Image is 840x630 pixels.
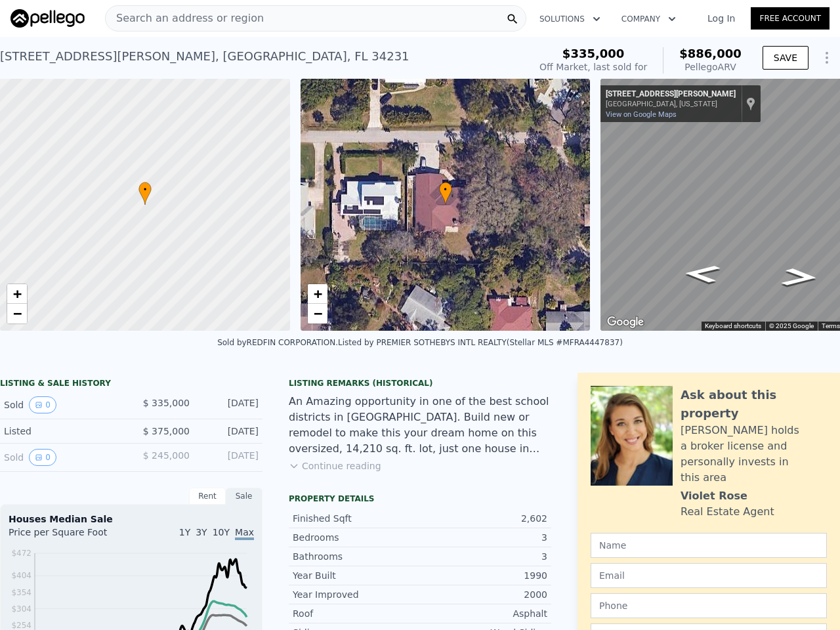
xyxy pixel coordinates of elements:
span: Search an address or region [106,10,264,26]
div: [GEOGRAPHIC_DATA], [US_STATE] [606,100,736,108]
tspan: $304 [11,604,31,614]
div: Listing Remarks (Historical) [289,378,551,388]
div: Property details [289,493,551,504]
div: Pellego ARV [679,60,742,73]
img: Pellego [10,9,85,28]
tspan: $354 [11,588,31,597]
div: An Amazing opportunity in one of the best school districts in [GEOGRAPHIC_DATA]. Build new or rem... [289,394,551,457]
img: Google [604,314,647,331]
span: − [313,305,322,322]
div: Roof [293,607,420,620]
a: Zoom in [7,284,27,304]
div: 3 [420,531,547,544]
span: 10Y [213,527,230,537]
span: + [313,285,322,302]
div: Finished Sqft [293,512,420,525]
div: Houses Median Sale [9,513,254,526]
div: Listed [4,425,121,438]
div: Sold [4,396,121,413]
span: $ 375,000 [143,426,190,436]
span: 3Y [196,527,207,537]
button: Keyboard shortcuts [705,322,761,331]
div: Price per Square Foot [9,526,131,547]
tspan: $404 [11,571,31,580]
div: Asphalt [420,607,547,620]
div: Listed by PREMIER SOTHEBYS INTL REALTY (Stellar MLS #MFRA4447837) [338,338,623,347]
div: 1990 [420,569,547,582]
tspan: $472 [11,549,31,558]
span: $335,000 [562,47,625,60]
button: Solutions [529,7,611,31]
a: Open this area in Google Maps (opens a new window) [604,314,647,331]
a: Show location on map [746,96,755,111]
span: $ 245,000 [143,450,190,461]
div: Sold by REDFIN CORPORATION . [217,338,338,347]
div: Rent [189,488,226,505]
div: [DATE] [200,425,259,438]
div: [DATE] [200,396,259,413]
input: Phone [591,593,827,618]
div: Bedrooms [293,531,420,544]
div: • [138,182,152,205]
button: Company [611,7,686,31]
span: • [439,184,452,196]
a: View on Google Maps [606,110,677,119]
div: 2000 [420,588,547,601]
path: Go East, Florinda St [668,261,736,287]
button: Continue reading [289,459,381,472]
div: Real Estate Agent [681,504,774,520]
a: Terms [822,322,840,329]
span: $ 335,000 [143,398,190,408]
a: Zoom out [308,304,327,324]
input: Name [591,533,827,558]
div: Off Market, last sold for [539,60,647,73]
div: [DATE] [200,449,259,466]
a: Log In [692,12,751,25]
span: © 2025 Google [769,322,814,329]
button: SAVE [763,46,808,70]
div: 3 [420,550,547,563]
div: Ask about this property [681,386,827,423]
div: Violet Rose [681,488,747,504]
span: Max [235,527,254,540]
div: Year Improved [293,588,420,601]
div: [PERSON_NAME] holds a broker license and personally invests in this area [681,423,827,486]
span: − [13,305,22,322]
button: View historical data [29,396,56,413]
span: + [13,285,22,302]
div: Year Built [293,569,420,582]
button: View historical data [29,449,56,466]
span: • [138,184,152,196]
div: Sale [226,488,262,505]
div: 2,602 [420,512,547,525]
span: $886,000 [679,47,742,60]
div: [STREET_ADDRESS][PERSON_NAME] [606,89,736,100]
button: Show Options [814,45,840,71]
a: Zoom in [308,284,327,304]
a: Free Account [751,7,829,30]
div: Sold [4,449,121,466]
div: Bathrooms [293,550,420,563]
span: 1Y [179,527,190,537]
input: Email [591,563,827,588]
div: • [439,182,452,205]
path: Go West, Florinda St [766,264,833,291]
a: Zoom out [7,304,27,324]
tspan: $254 [11,621,31,630]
